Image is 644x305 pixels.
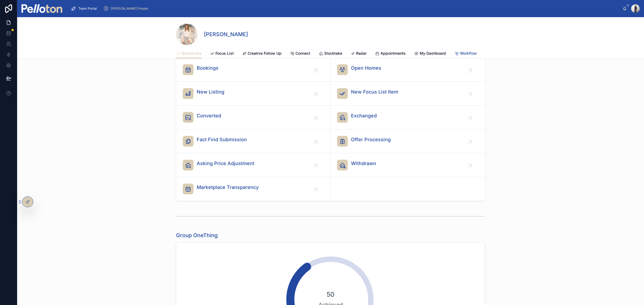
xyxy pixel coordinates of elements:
[176,58,331,82] a: Bookings
[351,88,398,96] span: New Focus List Item
[197,160,254,167] span: Asking Price Adjustment
[351,112,377,120] span: Exchanged
[331,129,485,153] a: Offer Processing
[197,88,224,96] span: New Listing
[176,82,331,106] a: New Listing
[290,49,310,59] a: Connect
[331,58,485,82] a: Open Homes
[21,4,62,13] img: App logo
[319,49,342,59] a: Stocktake
[176,153,331,177] a: Asking Price Adjustment
[351,160,376,167] span: Withdrawn
[455,49,477,59] a: Workflow
[460,51,477,56] span: Workflow
[204,31,248,38] h1: [PERSON_NAME]
[197,64,218,72] span: Bookings
[197,112,221,120] span: Converted
[102,4,152,13] a: [PERSON_NAME] People
[351,49,367,59] a: Radar
[331,106,485,129] a: Exchanged
[375,49,406,59] a: Appointments
[356,51,367,56] span: Radar
[215,51,234,56] span: Focus List
[176,232,218,239] h1: Group OneThing
[181,51,202,56] span: QuickLinks
[327,290,335,299] span: 50
[351,136,391,143] span: Offer Processing
[176,129,331,153] a: Fact Find Submission
[176,49,202,59] a: QuickLinks
[67,3,623,14] div: scrollable content
[351,64,381,72] span: Open Homes
[69,4,101,13] a: Team Portal
[210,49,234,59] a: Focus List
[176,177,331,201] a: Marketplace Transparency
[197,136,247,143] span: Fact Find Submission
[331,82,485,106] a: New Focus List Item
[197,184,259,191] span: Marketplace Transparency
[324,51,342,56] span: Stocktake
[242,49,281,59] a: Creative Follow Up
[78,6,97,11] span: Team Portal
[295,51,310,56] span: Connect
[176,106,331,129] a: Converted
[380,51,406,56] span: Appointments
[414,49,446,59] a: My Dashboard
[248,51,281,56] span: Creative Follow Up
[111,6,148,11] span: [PERSON_NAME] People
[331,153,485,177] a: Withdrawn
[420,51,446,56] span: My Dashboard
